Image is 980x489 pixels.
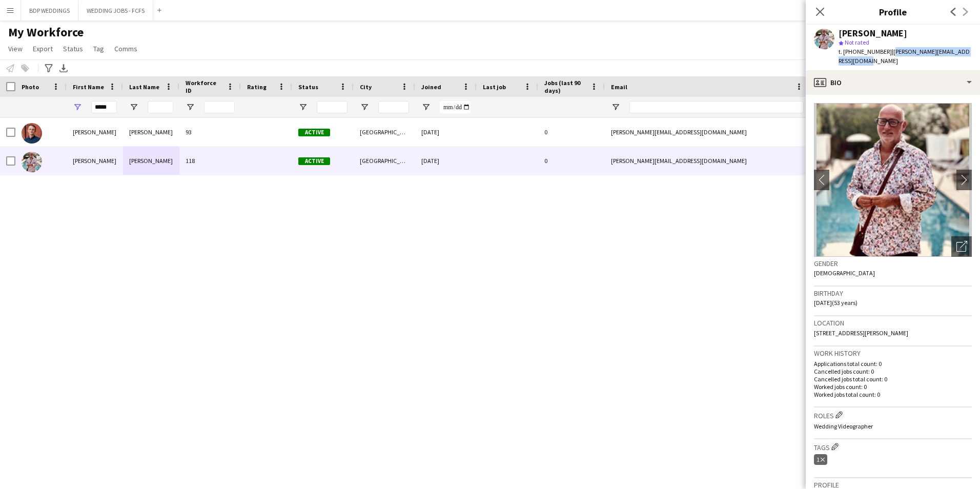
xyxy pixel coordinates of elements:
div: 0 [538,118,605,146]
span: Status [298,83,318,91]
span: t. [PHONE_NUMBER] [839,48,892,55]
span: [STREET_ADDRESS][PERSON_NAME] [814,329,908,337]
span: Tag [93,44,104,53]
button: Open Filter Menu [298,103,308,112]
div: [PERSON_NAME] [839,29,907,38]
div: 1 [814,454,827,465]
span: View [8,44,23,53]
span: Active [298,129,330,136]
button: Open Filter Menu [186,103,195,112]
div: 93 [179,118,241,146]
div: [PERSON_NAME][EMAIL_ADDRESS][DOMAIN_NAME] [605,147,810,175]
img: Scott Howard [22,123,42,144]
span: First Name [73,83,104,91]
h3: Birthday [814,289,972,298]
h3: Gender [814,259,972,268]
span: City [360,83,372,91]
span: Not rated [845,38,869,46]
div: [DATE] [415,118,477,146]
div: Bio [806,70,980,95]
div: [PERSON_NAME][EMAIL_ADDRESS][DOMAIN_NAME] [605,118,810,146]
span: Jobs (last 90 days) [544,79,586,94]
app-action-btn: Advanced filters [43,62,55,74]
div: [GEOGRAPHIC_DATA] [354,147,415,175]
p: Cancelled jobs count: 0 [814,368,972,375]
input: First Name Filter Input [91,101,117,113]
h3: Location [814,318,972,328]
div: [GEOGRAPHIC_DATA] [354,118,415,146]
button: WEDDING JOBS - FCFS [78,1,153,21]
div: [PERSON_NAME] [67,118,123,146]
span: [DATE] (53 years) [814,299,857,307]
span: Status [63,44,83,53]
h3: Work history [814,349,972,358]
input: Email Filter Input [629,101,804,113]
div: [PERSON_NAME] [67,147,123,175]
button: Open Filter Menu [611,103,620,112]
span: Photo [22,83,39,91]
div: 0 [538,147,605,175]
h3: Profile [806,5,980,18]
span: Last job [483,83,506,91]
span: Workforce ID [186,79,222,94]
span: Joined [421,83,441,91]
a: Status [59,42,87,55]
a: Comms [110,42,141,55]
span: [DEMOGRAPHIC_DATA] [814,269,875,277]
div: [PERSON_NAME] [123,118,179,146]
span: Email [611,83,627,91]
div: [DATE] [415,147,477,175]
input: Joined Filter Input [440,101,471,113]
img: scott mackenzie [22,152,42,172]
div: Open photos pop-in [951,236,972,257]
span: | [PERSON_NAME][EMAIL_ADDRESS][DOMAIN_NAME] [839,48,970,65]
input: City Filter Input [378,101,409,113]
button: Open Filter Menu [73,103,82,112]
div: [PERSON_NAME] [123,147,179,175]
button: Open Filter Menu [421,103,431,112]
button: BDP WEDDINGS [21,1,78,21]
h3: Tags [814,441,972,452]
span: Active [298,157,330,165]
img: Crew avatar or photo [814,103,972,257]
a: View [4,42,27,55]
p: Worked jobs count: 0 [814,383,972,391]
p: Applications total count: 0 [814,360,972,368]
span: Export [33,44,53,53]
span: Rating [247,83,267,91]
input: Status Filter Input [317,101,348,113]
a: Tag [89,42,108,55]
button: Open Filter Menu [360,103,369,112]
p: Cancelled jobs total count: 0 [814,375,972,383]
input: Workforce ID Filter Input [204,101,235,113]
button: Open Filter Menu [129,103,138,112]
a: Export [29,42,57,55]
span: My Workforce [8,25,84,40]
h3: Roles [814,410,972,420]
app-action-btn: Export XLSX [57,62,70,74]
p: Worked jobs total count: 0 [814,391,972,398]
input: Last Name Filter Input [148,101,173,113]
span: Last Name [129,83,159,91]
div: 118 [179,147,241,175]
span: Comms [114,44,137,53]
span: Wedding Videographer [814,422,873,430]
